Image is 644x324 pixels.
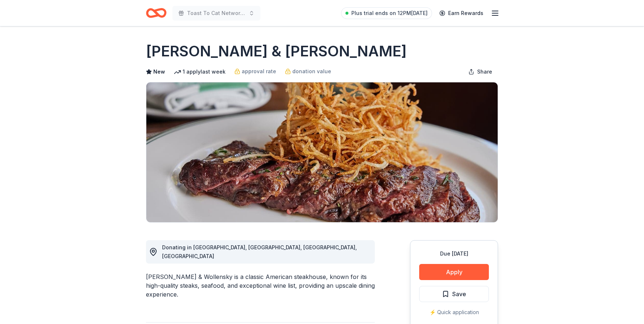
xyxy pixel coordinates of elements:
[146,4,167,22] a: Home
[435,7,488,20] a: Earn Rewards
[187,9,246,18] span: Toast To Cat Network 30th Anniversary Celebration
[172,6,260,21] button: Toast To Cat Network 30th Anniversary Celebration
[162,244,357,259] span: Donating in [GEOGRAPHIC_DATA], [GEOGRAPHIC_DATA], [GEOGRAPHIC_DATA], [GEOGRAPHIC_DATA]
[153,67,165,76] span: New
[292,67,331,76] span: donation value
[234,67,276,76] a: approval rate
[146,272,375,299] div: [PERSON_NAME] & Wollensky is a classic American steakhouse, known for its high-quality steaks, se...
[419,249,489,258] div: Due [DATE]
[477,67,492,76] span: Share
[285,67,331,76] a: donation value
[452,289,466,299] span: Save
[419,308,489,317] div: ⚡️ Quick application
[462,64,498,79] button: Share
[351,9,428,18] span: Plus trial ends on 12PM[DATE]
[174,67,226,76] div: 1 apply last week
[146,82,498,222] img: Image for Smith & Wollensky
[242,67,276,76] span: approval rate
[341,7,432,19] a: Plus trial ends on 12PM[DATE]
[419,286,489,302] button: Save
[146,41,407,62] h1: [PERSON_NAME] & [PERSON_NAME]
[419,264,489,280] button: Apply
